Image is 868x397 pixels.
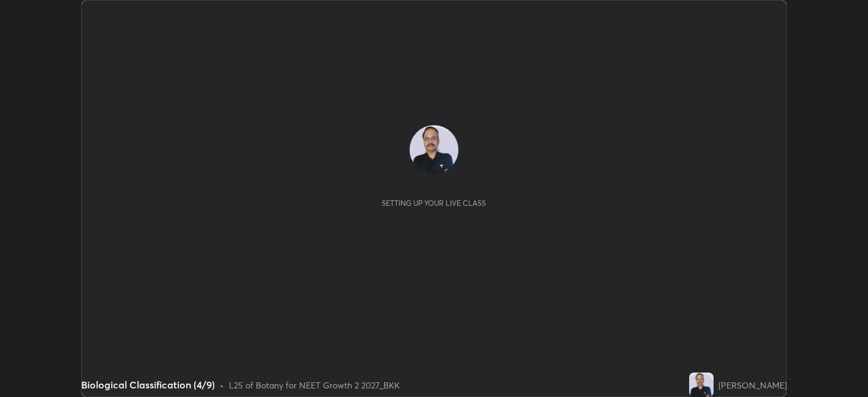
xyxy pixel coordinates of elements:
[718,379,787,392] div: [PERSON_NAME]
[410,125,458,174] img: c22f2f72b68d4e3d9e23a0c2e36e7e3d.jpg
[220,379,224,392] div: •
[382,198,486,208] div: Setting up your live class
[81,377,215,392] div: Biological Classification (4/9)
[689,373,714,397] img: c22f2f72b68d4e3d9e23a0c2e36e7e3d.jpg
[229,379,400,392] div: L25 of Botany for NEET Growth 2 2027_BKK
